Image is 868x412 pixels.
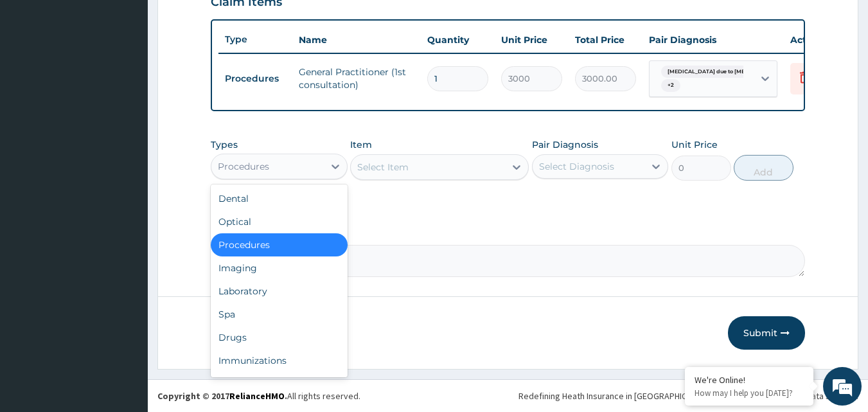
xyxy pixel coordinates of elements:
[67,72,216,89] div: Chat with us now
[728,316,805,350] button: Submit
[292,59,421,98] td: General Practitioner (1st consultation)
[495,27,569,53] th: Unit Price
[218,160,269,173] div: Procedures
[211,326,348,349] div: Drugs
[642,27,784,53] th: Pair Diagnosis
[695,388,804,399] p: How may I help you today?
[357,161,409,174] div: Select Item
[211,303,348,326] div: Spa
[569,27,642,53] th: Total Price
[229,390,285,402] a: RelianceHMO
[695,374,804,386] div: We're Online!
[211,139,238,150] label: Types
[671,138,718,151] label: Unit Price
[532,138,598,151] label: Pair Diagnosis
[211,233,348,256] div: Procedures
[211,187,348,210] div: Dental
[211,256,348,280] div: Imaging
[539,160,614,173] div: Select Diagnosis
[211,227,806,238] label: Comment
[218,67,292,91] td: Procedures
[148,379,868,412] footer: All rights reserved.
[157,390,287,402] strong: Copyright © 2017 .
[211,372,348,395] div: Others
[6,275,245,320] textarea: Type your message and hit 'Enter'
[661,66,803,78] span: [MEDICAL_DATA] due to [MEDICAL_DATA] falc...
[211,6,242,37] div: Minimize live chat window
[518,390,858,402] div: Redefining Heath Insurance in [GEOGRAPHIC_DATA] using Telemedicine and Data Science!
[350,138,372,151] label: Item
[24,64,52,96] img: d_794563401_company_1708531726252_794563401
[292,27,421,53] th: Name
[75,124,177,254] span: We're online!
[734,155,793,181] button: Add
[211,280,348,303] div: Laboratory
[421,27,495,53] th: Quantity
[661,79,680,92] span: + 2
[211,349,348,372] div: Immunizations
[784,27,848,53] th: Actions
[218,28,292,51] th: Type
[211,210,348,233] div: Optical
